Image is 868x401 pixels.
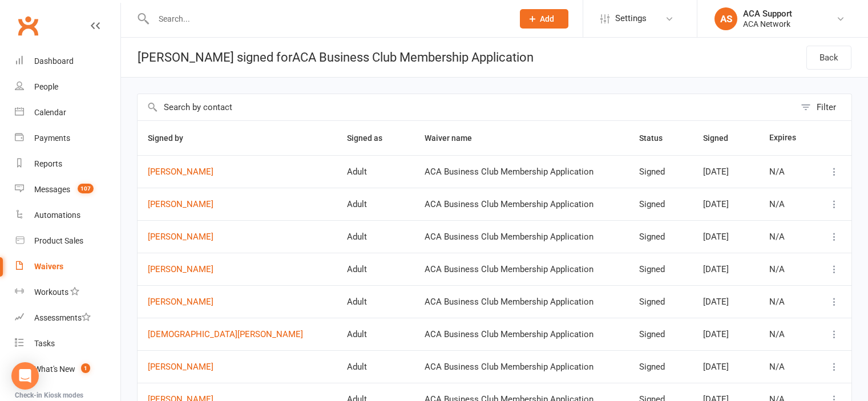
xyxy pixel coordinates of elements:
[34,56,74,66] div: Dashboard
[615,6,647,31] span: Settings
[629,253,693,285] td: Signed
[425,232,619,242] div: ACA Business Club Membership Application
[425,131,485,145] button: Waiver name
[34,313,91,322] div: Assessments
[639,133,675,143] span: Status
[15,202,120,228] a: Automations
[337,253,414,285] td: Adult
[34,364,75,374] div: What's New
[34,159,62,168] div: Reports
[148,200,326,209] a: [PERSON_NAME]
[337,188,414,220] td: Adult
[34,236,83,245] div: Product Sales
[795,94,851,120] button: Filter
[148,131,196,145] button: Signed by
[34,287,68,297] div: Workouts
[629,220,693,253] td: Signed
[15,305,120,331] a: Assessments
[15,228,120,254] a: Product Sales
[15,100,120,125] a: Calendar
[15,254,120,280] a: Waivers
[138,94,795,120] input: Search by contact
[629,188,693,220] td: Signed
[15,151,120,177] a: Reports
[425,265,619,274] div: ACA Business Club Membership Application
[15,177,120,202] a: Messages 107
[425,362,619,372] div: ACA Business Club Membership Application
[817,100,836,114] div: Filter
[34,108,66,117] div: Calendar
[34,210,80,220] div: Automations
[629,285,693,318] td: Signed
[148,167,326,177] a: [PERSON_NAME]
[629,350,693,383] td: Signed
[34,339,55,348] div: Tasks
[703,199,729,209] span: [DATE]
[337,220,414,253] td: Adult
[425,167,619,177] div: ACA Business Club Membership Application
[15,74,120,100] a: People
[769,167,802,177] div: N/A
[337,285,414,318] td: Adult
[703,264,729,274] span: [DATE]
[703,329,729,339] span: [DATE]
[425,330,619,339] div: ACA Business Club Membership Application
[148,330,326,339] a: [DEMOGRAPHIC_DATA][PERSON_NAME]
[15,331,120,357] a: Tasks
[148,362,326,372] a: [PERSON_NAME]
[714,7,737,30] div: AS
[703,232,729,242] span: [DATE]
[703,362,729,372] span: [DATE]
[337,350,414,383] td: Adult
[148,232,326,242] a: [PERSON_NAME]
[425,200,619,209] div: ACA Business Club Membership Application
[629,318,693,350] td: Signed
[15,125,120,151] a: Payments
[769,362,802,372] div: N/A
[703,131,741,145] button: Signed
[769,232,802,242] div: N/A
[769,265,802,274] div: N/A
[769,200,802,209] div: N/A
[769,330,802,339] div: N/A
[337,155,414,188] td: Adult
[540,14,554,23] span: Add
[148,297,326,307] a: [PERSON_NAME]
[347,133,395,143] span: Signed as
[337,318,414,350] td: Adult
[121,38,534,77] div: [PERSON_NAME] signed for ACA Business Club Membership Application
[34,82,58,91] div: People
[703,133,741,143] span: Signed
[639,131,675,145] button: Status
[425,297,619,307] div: ACA Business Club Membership Application
[34,185,70,194] div: Messages
[148,133,196,143] span: Signed by
[34,133,70,143] div: Payments
[78,184,94,193] span: 107
[150,11,505,27] input: Search...
[629,155,693,188] td: Signed
[703,297,729,307] span: [DATE]
[15,280,120,305] a: Workouts
[15,48,120,74] a: Dashboard
[11,362,39,390] div: Open Intercom Messenger
[743,9,792,19] div: ACA Support
[148,265,326,274] a: [PERSON_NAME]
[759,121,813,155] th: Expires
[425,133,485,143] span: Waiver name
[520,9,568,29] button: Add
[769,297,802,307] div: N/A
[703,167,729,177] span: [DATE]
[15,357,120,382] a: What's New1
[81,363,90,373] span: 1
[14,11,42,40] a: Clubworx
[34,262,63,271] div: Waivers
[806,46,851,70] a: Back
[743,19,792,29] div: ACA Network
[347,131,395,145] button: Signed as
